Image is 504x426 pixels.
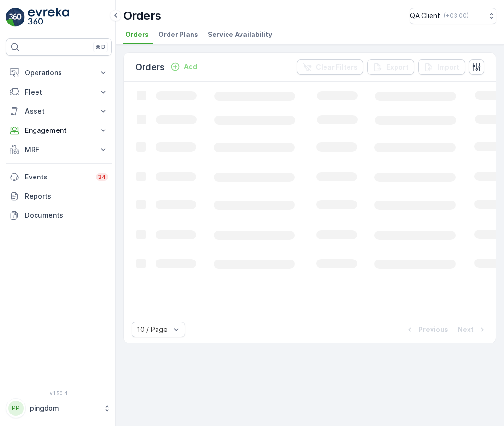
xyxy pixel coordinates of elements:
[404,324,449,335] button: Previous
[6,390,112,396] span: v 1.50.4
[158,30,198,39] span: Order Plans
[418,59,465,75] button: Import
[6,8,25,27] img: logo
[30,403,98,413] p: pingdom
[98,173,106,181] p: 34
[457,324,488,335] button: Next
[8,401,24,416] div: PP
[297,59,363,75] button: Clear Filters
[123,8,161,24] p: Orders
[208,30,272,39] span: Service Availability
[125,30,149,39] span: Orders
[25,126,93,135] p: Engagement
[437,62,459,72] p: Import
[6,187,112,206] a: Reports
[444,12,468,20] p: ( +03:00 )
[6,167,112,187] a: Events34
[25,191,108,201] p: Reports
[316,62,358,72] p: Clear Filters
[184,62,197,71] p: Add
[6,83,112,102] button: Fleet
[135,60,165,74] p: Orders
[386,62,408,72] p: Export
[25,87,93,97] p: Fleet
[25,145,93,154] p: MRF
[458,325,474,334] p: Next
[25,106,93,116] p: Asset
[25,211,108,220] p: Documents
[6,121,112,140] button: Engagement
[6,206,112,225] a: Documents
[28,8,69,27] img: logo_light-DOdMpM7g.png
[6,63,112,83] button: Operations
[6,102,112,121] button: Asset
[6,398,112,418] button: PPpingdom
[419,325,448,334] p: Previous
[6,140,112,159] button: MRF
[167,61,201,72] button: Add
[96,43,105,51] p: ⌘B
[410,8,496,24] button: QA Client(+03:00)
[367,59,414,75] button: Export
[410,11,440,21] p: QA Client
[25,172,90,182] p: Events
[25,68,93,78] p: Operations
